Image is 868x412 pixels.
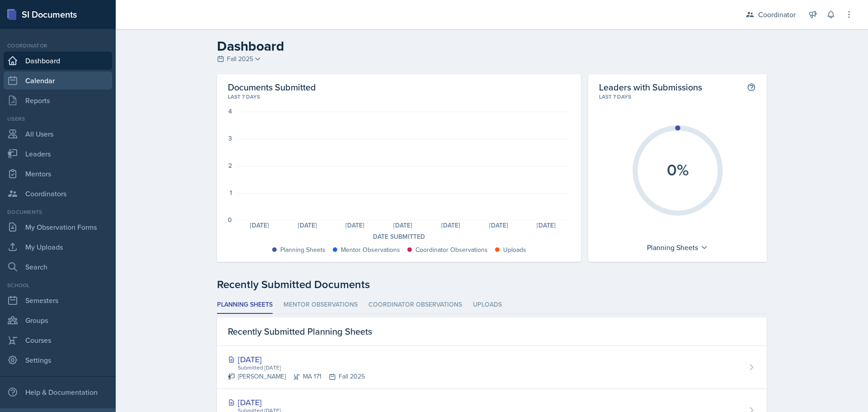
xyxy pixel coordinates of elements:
[599,81,702,93] h2: Leaders with Submissions
[4,351,112,369] a: Settings
[217,317,767,346] div: Recently Submitted Planning Sheets
[217,276,767,293] div: Recently Submitted Documents
[331,222,379,228] div: [DATE]
[4,258,112,276] a: Search
[228,108,232,114] div: 4
[228,353,365,365] div: [DATE]
[4,383,112,401] div: Help & Documentation
[4,71,112,90] a: Calendar
[283,296,358,314] li: Mentor Observations
[283,222,331,228] div: [DATE]
[368,296,462,314] li: Coordinator Observations
[230,189,232,196] div: 1
[280,245,325,255] div: Planning Sheets
[4,331,112,349] a: Courses
[217,296,273,314] li: Planning Sheets
[4,165,112,183] a: Mentors
[523,222,571,228] div: [DATE]
[4,145,112,163] a: Leaders
[415,245,488,255] div: Coordinator Observations
[228,232,570,242] div: Date Submitted
[758,9,796,20] div: Coordinator
[4,208,112,216] div: Documents
[4,125,112,143] a: All Users
[503,245,526,255] div: Uploads
[217,38,767,54] h2: Dashboard
[228,162,232,169] div: 2
[341,245,400,255] div: Mentor Observations
[475,222,523,228] div: [DATE]
[4,52,112,70] a: Dashboard
[4,42,112,50] div: Coordinator
[379,222,427,228] div: [DATE]
[228,217,232,223] div: 0
[228,135,232,142] div: 3
[228,396,379,408] div: [DATE]
[4,238,112,256] a: My Uploads
[599,93,756,101] div: Last 7 days
[4,218,112,236] a: My Observation Forms
[217,346,767,389] a: [DATE] Submitted [DATE] [PERSON_NAME]MA 171Fall 2025
[4,185,112,203] a: Coordinators
[237,364,365,372] div: Submitted [DATE]
[228,81,570,93] h2: Documents Submitted
[4,91,112,109] a: Reports
[427,222,475,228] div: [DATE]
[4,281,112,289] div: School
[236,222,283,228] div: [DATE]
[228,93,570,101] div: Last 7 days
[4,311,112,329] a: Groups
[228,372,365,381] div: [PERSON_NAME] MA 171 Fall 2025
[4,291,112,309] a: Semesters
[227,54,253,64] span: Fall 2025
[473,296,502,314] li: Uploads
[642,240,712,255] div: Planning Sheets
[666,158,689,181] text: 0%
[4,115,112,123] div: Users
